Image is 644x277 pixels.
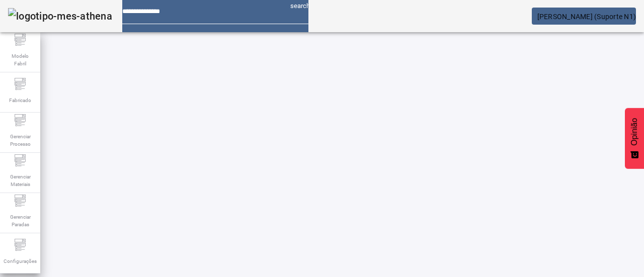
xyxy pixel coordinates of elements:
[9,98,31,103] font: Fabricado
[630,118,638,146] font: Opinião
[8,8,112,24] img: logotipo-mes-athena
[10,214,31,227] font: Gerenciar Paradas
[10,174,31,187] font: Gerenciar Materiais
[10,134,31,147] font: Gerenciar Processo
[625,108,644,169] button: Feedback - Mostrar pesquisa
[12,53,29,66] font: Modelo Fabril
[537,13,636,21] font: [PERSON_NAME] (Suporte N1)
[4,258,37,264] font: Configurações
